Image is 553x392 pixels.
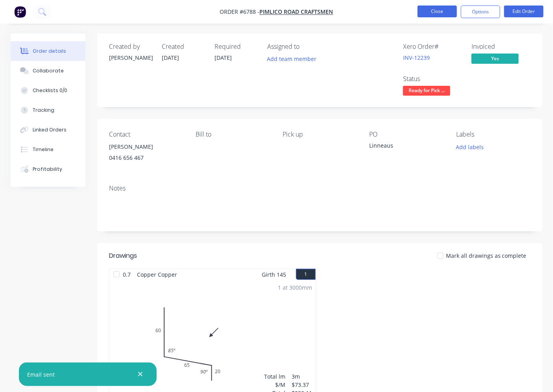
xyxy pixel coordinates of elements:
[11,61,85,81] button: Collaborate
[403,86,450,98] button: Ready for Pick ...
[292,372,313,381] div: 3m
[296,269,316,280] button: 1
[370,141,444,152] div: Linneaus
[109,152,183,163] div: 0416 656 467
[215,54,232,61] span: [DATE]
[109,185,531,192] div: Notes
[11,159,85,179] button: Profitability
[446,251,527,260] span: Mark all drawings as complete
[418,6,457,17] button: Close
[11,81,85,100] button: Checklists 0/0
[109,131,183,138] div: Contact
[461,6,500,18] button: Options
[33,146,54,153] div: Timeline
[264,372,286,381] div: Total lm
[262,269,287,280] span: Girth 145
[33,67,64,74] div: Collaborate
[11,140,85,159] button: Timeline
[278,283,313,292] div: 1 at 3000mm
[196,131,270,138] div: Bill to
[267,54,321,64] button: Add team member
[215,43,258,50] div: Required
[403,75,462,83] div: Status
[370,131,444,138] div: PO
[292,381,313,389] div: $73.37
[260,8,333,16] a: Pimlico Road Craftsmen
[504,6,544,17] button: Edit Order
[162,54,179,61] span: [DATE]
[267,43,346,50] div: Assigned to
[33,107,54,114] div: Tracking
[120,269,134,280] span: 0.7
[452,141,488,152] button: Add labels
[33,87,67,94] div: Checklists 0/0
[162,43,205,50] div: Created
[472,43,531,50] div: Invoiced
[263,54,321,64] button: Add team member
[33,126,67,133] div: Linked Orders
[456,131,531,138] div: Labels
[220,8,260,16] span: Order #6788 -
[403,86,450,96] span: Ready for Pick ...
[11,41,85,61] button: Order details
[283,131,357,138] div: Pick up
[14,6,26,18] img: Factory
[472,54,519,63] span: Yes
[403,43,462,50] div: Xero Order #
[109,251,137,261] div: Drawings
[109,54,152,62] div: [PERSON_NAME]
[11,100,85,120] button: Tracking
[109,141,183,152] div: [PERSON_NAME]
[109,43,152,50] div: Created by
[403,54,430,61] a: INV-12239
[33,48,66,55] div: Order details
[134,269,180,280] span: Copper Copper
[109,141,183,166] div: [PERSON_NAME]0416 656 467
[264,381,286,389] div: $/M
[33,166,62,173] div: Profitability
[27,370,55,379] div: Email sent
[11,120,85,140] button: Linked Orders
